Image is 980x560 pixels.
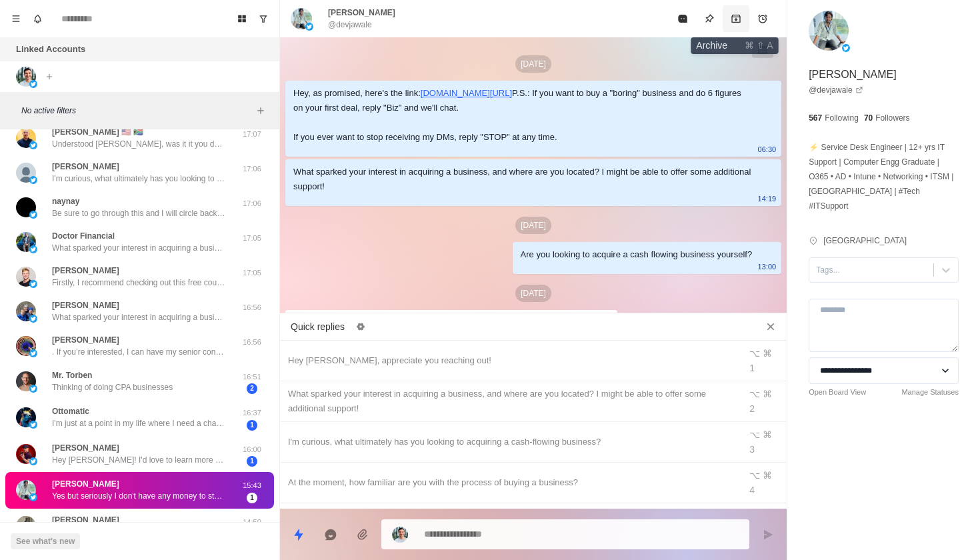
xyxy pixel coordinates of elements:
p: 14:50 [235,517,269,528]
a: Manage Statuses [901,387,959,398]
img: picture [16,336,36,356]
p: [PERSON_NAME] [52,334,119,346]
img: picture [16,232,36,252]
img: picture [16,197,36,217]
img: picture [29,245,37,253]
p: Mr. Torben [52,369,92,381]
p: 16:56 [235,337,269,348]
p: 16:56 [235,302,269,313]
img: picture [842,44,850,52]
p: ⚡ Service Desk Engineer | 12+ yrs IT Support | Computer Engg Graduate | O365 • AD • Intune • Netw... [809,140,959,213]
p: @devjawale [328,19,372,31]
p: 16:51 [235,371,269,383]
span: 1 [247,456,257,467]
div: ⌥ ⌘ 3 [749,427,779,457]
img: picture [16,371,36,391]
p: 16:37 [235,407,269,419]
p: naynay [52,195,79,207]
div: What sparked your interest in acquiring a business, and where are you located? I might be able to... [288,387,732,416]
p: Firstly, I recommend checking out this free course that breaks down my full strategy for acquirin... [52,277,225,289]
button: Close quick replies [760,316,781,337]
p: Be sure to go through this and I will circle back to answer your questions! [52,207,225,219]
img: picture [29,80,37,88]
img: picture [29,457,37,465]
p: 16:00 [235,444,269,455]
p: Following [825,112,859,124]
p: [PERSON_NAME] [328,7,395,19]
img: picture [29,141,37,149]
button: Edit quick replies [350,316,371,337]
img: picture [29,211,37,219]
p: Hey [PERSON_NAME]! I'd love to learn more about acquiring a "boring business" (imo no business is... [52,454,225,466]
p: 17:07 [235,129,269,140]
img: picture [16,480,36,500]
p: 13:00 [758,259,777,274]
p: [PERSON_NAME] [52,442,119,454]
img: picture [291,8,312,29]
p: [PERSON_NAME] [52,478,119,490]
p: 567 [809,112,822,124]
div: Hey, as promised, here's the link: P.S.: If you want to buy a "boring" business and do 6 figures ... [293,86,752,145]
span: 1 [247,493,257,503]
button: Add media [349,521,376,548]
img: picture [392,527,408,543]
button: Add filters [253,103,269,119]
img: picture [16,444,36,464]
p: 70 [864,112,873,124]
button: Send message [755,521,781,548]
p: Doctor Financial [52,230,115,242]
p: No active filters [21,105,253,117]
p: . If you’re interested, I can have my senior consultant walk you through how it all works and ans... [52,346,225,358]
p: [PERSON_NAME] [52,161,119,173]
img: picture [16,67,36,87]
p: [PERSON_NAME] [52,265,119,277]
p: What sparked your interest in acquiring a business, and where are you located? I might be able to... [52,242,225,254]
img: picture [29,315,37,323]
img: picture [809,11,849,51]
div: Are you looking to acquire a cash flowing business yourself? [521,247,753,262]
p: [PERSON_NAME] [52,299,119,311]
p: 17:05 [235,267,269,279]
p: I'm curious, what ultimately has you looking to acquiring a cash-flowing business? [52,173,225,185]
p: Thinking of doing CPA businesses [52,381,173,393]
p: 17:05 [235,233,269,244]
img: picture [16,267,36,287]
div: I'm curious, what ultimately has you looking to acquiring a cash-flowing business? [288,435,732,449]
div: ⌥ ⌘ 2 [749,387,779,416]
span: 1 [247,420,257,431]
button: Menu [5,8,27,29]
p: Understood [PERSON_NAME], was it it you do at the moment? [52,138,225,150]
p: Quick replies [291,320,345,334]
a: @devjawale [809,84,863,96]
img: picture [16,301,36,321]
p: 15:43 [235,480,269,491]
button: Show unread conversations [253,8,274,29]
p: [DATE] [515,285,551,302]
button: Quick replies [285,521,312,548]
p: What sparked your interest in acquiring a business, and where are you located? I might be able to... [52,311,225,323]
p: [DATE] [515,217,551,234]
img: picture [29,385,37,393]
p: Ottomatic [52,405,89,417]
button: Archive [723,5,749,32]
p: Linked Accounts [16,43,85,56]
button: Board View [231,8,253,29]
p: 14:19 [758,191,777,206]
button: Mark as read [669,5,696,32]
div: Hey [PERSON_NAME], appreciate you reaching out! [288,353,732,368]
img: picture [29,349,37,357]
p: Followers [875,112,909,124]
span: 2 [247,383,257,394]
img: picture [305,23,313,31]
img: picture [16,163,36,183]
button: Pin [696,5,723,32]
p: [PERSON_NAME] [809,67,897,83]
button: See what's new [11,533,80,549]
p: 06:30 [758,142,777,157]
img: picture [16,516,36,536]
p: 17:06 [235,198,269,209]
button: Add reminder [749,5,776,32]
div: ⌥ ⌘ 4 [749,468,779,497]
p: [GEOGRAPHIC_DATA] [823,235,907,247]
img: picture [16,128,36,148]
